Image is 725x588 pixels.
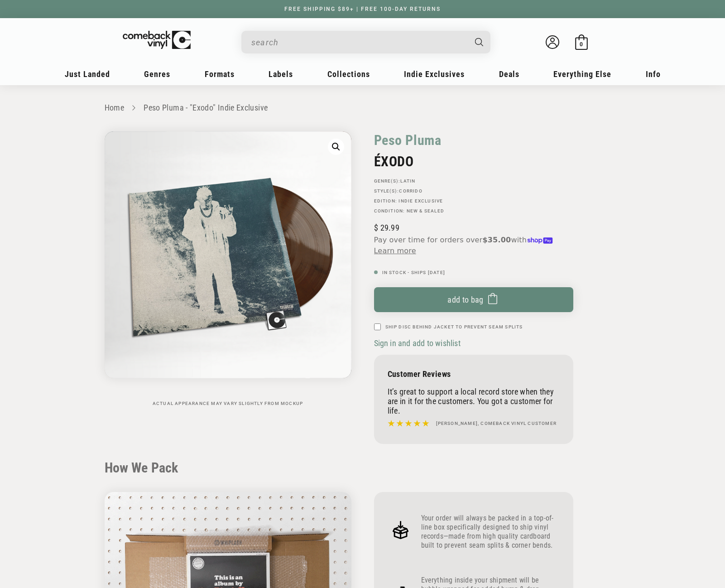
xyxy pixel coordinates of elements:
span: Labels [269,69,293,79]
img: Frame_4.png [388,517,414,543]
a: Home [105,103,124,112]
span: Sign in and add to wishlist [374,338,461,348]
button: Sign in and add to wishlist [374,338,463,348]
span: Formats [205,69,235,79]
span: Collections [327,69,370,79]
p: Edition: [374,198,573,204]
img: star5.svg [388,418,429,429]
span: Deals [499,69,519,79]
p: STYLE(S): [374,188,573,194]
span: 0 [580,41,583,48]
h2: ÉXODO [374,154,573,169]
p: Actual appearance may vary slightly from mockup [105,401,351,406]
p: Condition: New & Sealed [374,208,573,214]
a: Indie Exclusive [399,198,443,203]
a: Latin [400,178,415,183]
h2: How We Pack [105,460,621,476]
media-gallery: Gallery Viewer [105,131,351,406]
span: Info [646,69,661,79]
h4: [PERSON_NAME], Comeback Vinyl customer [436,420,557,427]
a: Peso Pluma [374,131,442,149]
label: Ship Disc Behind Jacket To Prevent Seam Splits [385,323,523,330]
span: Add to bag [447,295,484,304]
span: Just Landed [65,69,110,79]
p: In Stock - Ships [DATE] [374,270,573,275]
button: Search [467,31,491,53]
p: GENRE(S): [374,178,573,184]
span: Genres [144,69,170,79]
a: FREE SHIPPING $89+ | FREE 100-DAY RETURNS [275,6,450,12]
button: Add to bag [374,287,573,312]
span: 29.99 [374,223,399,232]
a: Peso Pluma - "Exodo" Indie Exclusive [144,103,268,112]
input: search [251,33,466,52]
div: Search [241,31,490,53]
nav: breadcrumbs [105,101,621,115]
span: Everything Else [553,69,611,79]
a: Corrido [399,188,422,193]
p: It’s great to support a local record store when they are in it for the customers. You got a custo... [388,387,560,415]
span: Indie Exclusives [404,69,465,79]
span: $ [374,223,378,232]
p: Your order will always be packed in a top-of-line box specifically designed to ship vinyl records... [421,514,560,550]
p: Customer Reviews [388,369,560,379]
